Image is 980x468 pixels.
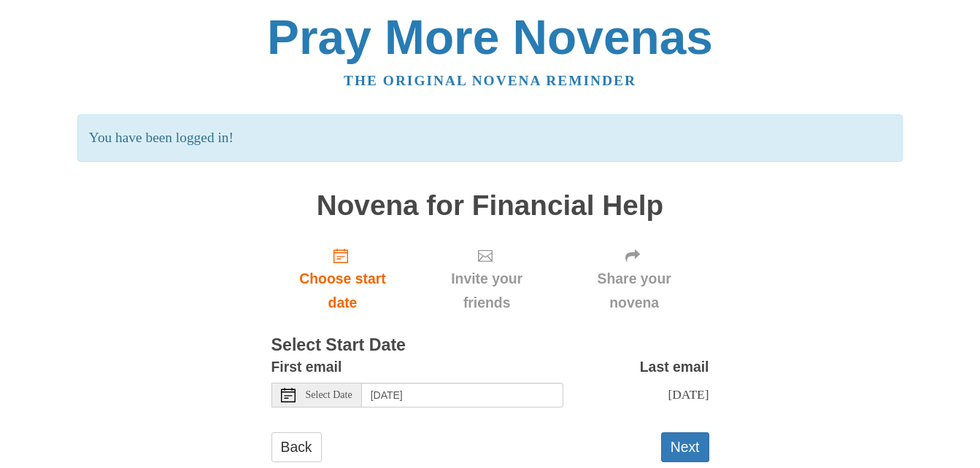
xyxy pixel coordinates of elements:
a: Back [271,432,322,462]
h3: Select Start Date [271,336,709,355]
span: Invite your friends [428,267,544,315]
a: Choose start date [271,235,414,322]
a: The original novena reminder [344,73,636,88]
span: [DATE] [668,387,709,402]
button: Next [661,432,709,462]
span: Share your novena [574,267,695,315]
p: You have been logged in! [77,114,903,162]
h1: Novena for Financial Help [271,190,709,222]
label: First email [271,355,342,379]
span: Choose start date [286,267,400,315]
div: Click "Next" to confirm your start date first. [560,235,709,322]
a: Pray More Novenas [267,10,713,64]
div: Click "Next" to confirm your start date first. [414,235,559,322]
label: Last email [640,355,709,379]
span: Select Date [306,390,352,400]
